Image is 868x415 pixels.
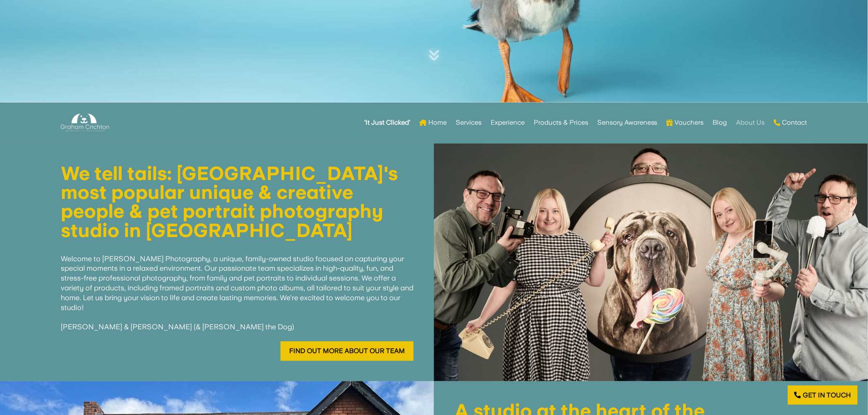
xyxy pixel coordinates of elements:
img: tab_keywords_by_traffic_grey.svg [82,48,88,54]
div: Domain: [DOMAIN_NAME] [21,21,90,28]
strong: ‘It Just Clicked’ [364,120,410,125]
a: Find out more about our team [281,342,413,361]
div: v 4.0.25 [23,13,40,20]
a: ‘It Just Clicked’ [364,107,410,139]
img: logo_orange.svg [13,13,20,20]
h1: We tell tails: [GEOGRAPHIC_DATA]'s most popular unique & creative people & pet portrait photograp... [61,164,413,244]
img: tab_domain_overview_orange.svg [22,48,29,54]
a: Vouchers [667,107,704,139]
a: Home [419,107,447,139]
span: Welcome to [PERSON_NAME] Photography, a unique, family-owned studio focused on capturing your spe... [61,254,413,331]
a: About Us [736,107,765,139]
a: Blog [713,107,727,139]
a: Contact [774,107,807,139]
img: Graham Crichton Photography Logo - Graham Crichton - Belfast Family & Pet Photography Studio [61,112,109,134]
a: Services [456,107,482,139]
div: Keywords by Traffic [91,48,138,54]
a: Experience [491,107,525,139]
div: Domain Overview [31,48,73,54]
img: website_grey.svg [13,21,20,28]
a: Products & Prices [534,107,588,139]
a: Get in touch [788,385,858,405]
a: Sensory Awareness [597,107,658,139]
